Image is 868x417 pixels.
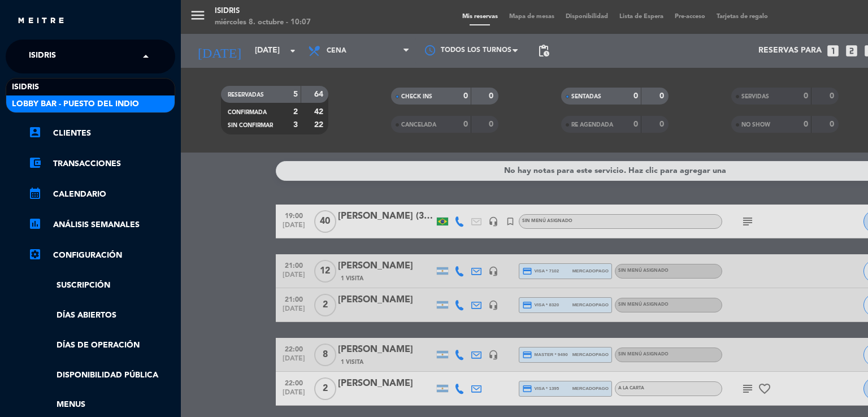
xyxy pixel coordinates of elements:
i: settings_applications [28,247,42,261]
a: Configuración [28,249,175,262]
a: Disponibilidad pública [28,369,175,382]
a: account_boxClientes [28,127,175,140]
a: Días abiertos [28,309,175,322]
i: account_box [28,125,42,139]
span: Lobby Bar - Puesto del Indio [12,98,139,111]
a: assessmentANÁLISIS SEMANALES [28,218,175,232]
img: MEITRE [17,17,65,25]
i: calendar_month [28,186,42,200]
a: Menus [28,398,175,411]
a: Suscripción [28,279,175,292]
i: assessment [28,217,42,231]
span: isidris [29,45,56,68]
a: account_balance_walletTransacciones [28,157,175,171]
a: calendar_monthCalendario [28,188,175,201]
a: Días de Operación [28,339,175,352]
i: account_balance_wallet [28,156,42,170]
span: isidris [12,81,39,94]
